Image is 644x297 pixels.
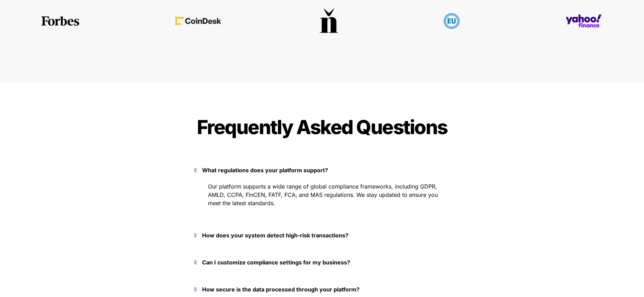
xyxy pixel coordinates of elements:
[202,167,328,174] strong: What regulations does your platform support?
[184,181,461,219] div: What regulations does your platform support?
[202,286,360,293] strong: How secure is the data processed through your platform?
[184,252,461,273] button: Can I customize compliance settings for my business?
[197,115,447,139] span: Frequently Asked Questions
[184,225,461,246] button: How does your system detect high-risk transactions?
[202,259,350,266] strong: Can I customize compliance settings for my business?
[184,159,461,181] button: What regulations does your platform support?
[202,232,348,239] strong: How does your system detect high-risk transactions?
[208,183,439,207] span: Our platform supports a wide range of global compliance frameworks, including GDPR, AMLD, CCPA, F...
